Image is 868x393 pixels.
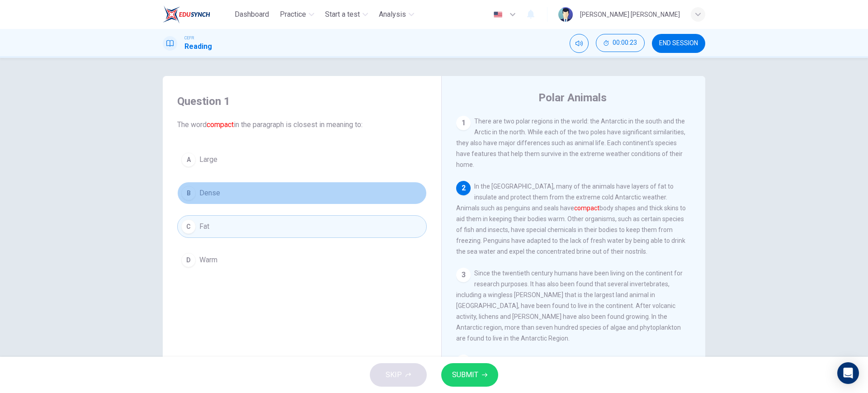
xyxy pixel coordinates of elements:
button: Analysis [375,6,418,23]
h1: Reading [184,41,212,52]
div: D [181,253,196,267]
span: Practice [280,9,306,20]
div: 3 [456,268,471,282]
span: SUBMIT [452,369,478,381]
button: CFat [177,215,427,238]
button: 00:00:23 [596,34,645,52]
div: 2 [456,181,471,195]
button: Start a test [321,6,372,23]
div: C [181,219,196,234]
h4: Polar Animals [538,90,607,105]
button: DWarm [177,249,427,271]
button: Practice [276,6,318,23]
font: compact [207,120,234,129]
span: Analysis [379,9,406,20]
div: Open Intercom Messenger [837,362,859,384]
img: EduSynch logo [163,5,210,24]
div: [PERSON_NAME] [PERSON_NAME] [580,9,680,20]
h4: Question 1 [177,94,427,109]
div: A [181,152,196,167]
span: Start a test [325,9,360,20]
div: B [181,186,196,200]
span: Dense [199,188,220,199]
span: END SESSION [659,40,698,47]
button: SUBMIT [441,363,498,387]
button: Dashboard [231,6,273,23]
span: There are two polar regions in the world: the Antarctic in the south and the Arctic in the north.... [456,118,685,168]
button: ALarge [177,148,427,171]
font: compact [574,204,599,212]
span: Fat [199,221,209,232]
button: BDense [177,182,427,204]
img: Profile picture [558,7,573,22]
div: Hide [596,34,645,53]
span: In the [GEOGRAPHIC_DATA], many of the animals have layers of fat to insulate and protect them fro... [456,183,686,255]
span: CEFR [184,35,194,41]
div: 1 [456,116,471,130]
span: 00:00:23 [613,39,637,47]
span: Large [199,154,217,165]
div: Mute [570,34,589,53]
span: Since the twentieth century humans have been living on the continent for research purposes. It ha... [456,270,683,342]
img: en [492,11,504,18]
button: END SESSION [652,34,705,53]
span: Warm [199,255,217,265]
span: The word in the paragraph is closest in meaning to: [177,119,427,130]
span: Dashboard [235,9,269,20]
a: EduSynch logo [163,5,231,24]
div: 4 [456,355,471,369]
